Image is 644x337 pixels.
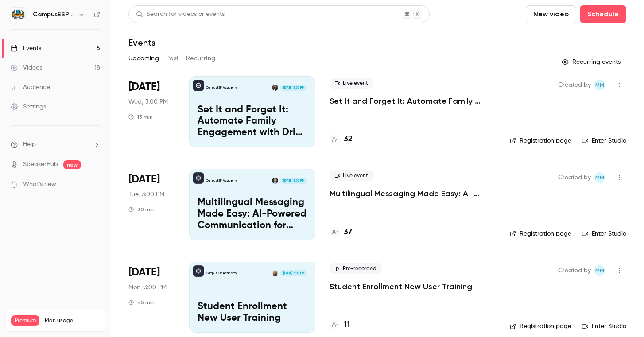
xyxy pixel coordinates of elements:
[330,96,496,106] a: Set It and Forget It: Automate Family Engagement with Drip Text Messages
[582,322,626,331] a: Enter Studio
[63,160,81,169] span: new
[45,317,100,324] span: Plan usage
[206,271,237,275] p: CampusESP Academy
[186,51,216,66] button: Recurring
[330,281,472,292] a: Student Enrollment New User Training
[128,76,175,147] div: Oct 8 Wed, 3:00 PM (America/New York)
[89,181,100,189] iframe: Noticeable Trigger
[280,178,306,184] span: [DATE] 3:00 PM
[272,178,278,184] img: Albert Perera
[582,229,626,238] a: Enter Studio
[206,178,237,183] p: CampusESP Academy
[330,226,352,238] a: 37
[189,76,315,147] a: Set It and Forget It: Automate Family Engagement with Drip Text MessagesCampusESP AcademyRebecca ...
[330,188,496,199] a: Multilingual Messaging Made Easy: AI-Powered Communication for Spanish-Speaking Families
[11,83,50,92] div: Audience
[330,263,382,274] span: Pre-recorded
[23,180,56,189] span: What's new
[189,262,315,333] a: Student Enrollment New User TrainingCampusESP AcademyMairin Matthews[DATE] 3:00 PMStudent Enrollm...
[198,197,307,231] p: Multilingual Messaging Made Easy: AI-Powered Communication for Spanish-Speaking Families
[344,319,350,331] h4: 11
[595,265,604,276] span: MM
[128,299,155,306] div: 45 min
[128,283,167,292] span: Mon, 3:00 PM
[166,51,179,66] button: Past
[594,172,605,183] span: Mairin Matthews
[280,270,306,276] span: [DATE] 3:00 PM
[198,301,307,324] p: Student Enrollment New User Training
[272,85,278,91] img: Rebecca McCrory
[280,85,306,91] span: [DATE] 3:00 PM
[128,80,160,94] span: [DATE]
[128,37,155,48] h1: Events
[128,113,153,120] div: 15 min
[594,80,605,90] span: Mairin Matthews
[23,160,58,169] a: SpeakerHub
[510,229,571,238] a: Registration page
[595,172,604,183] span: MM
[11,63,42,72] div: Videos
[128,206,155,213] div: 30 min
[11,140,100,149] li: help-dropdown-opener
[189,169,315,240] a: Multilingual Messaging Made Easy: AI-Powered Communication for Spanish-Speaking FamiliesCampusESP...
[11,8,25,22] img: CampusESP Academy
[558,172,591,183] span: Created by
[344,133,353,145] h4: 32
[128,169,175,240] div: Oct 14 Tue, 3:00 PM (America/New York)
[128,190,164,199] span: Tue, 3:00 PM
[128,265,160,279] span: [DATE]
[128,97,168,106] span: Wed, 3:00 PM
[128,172,160,186] span: [DATE]
[128,51,159,66] button: Upcoming
[330,78,373,89] span: Live event
[558,55,626,69] button: Recurring events
[272,270,278,276] img: Mairin Matthews
[510,136,571,145] a: Registration page
[11,44,41,53] div: Events
[330,319,350,331] a: 11
[595,80,604,90] span: MM
[136,10,225,19] div: Search for videos or events
[23,140,36,149] span: Help
[580,5,626,23] button: Schedule
[330,170,373,181] span: Live event
[330,133,353,145] a: 32
[558,80,591,90] span: Created by
[558,265,591,276] span: Created by
[128,262,175,333] div: Oct 20 Mon, 3:00 PM (America/New York)
[11,315,39,326] span: Premium
[526,5,576,23] button: New video
[594,265,605,276] span: Mairin Matthews
[33,10,74,19] h6: CampusESP Academy
[11,102,46,111] div: Settings
[582,136,626,145] a: Enter Studio
[344,226,352,238] h4: 37
[206,85,237,90] p: CampusESP Academy
[198,105,307,139] p: Set It and Forget It: Automate Family Engagement with Drip Text Messages
[510,322,571,331] a: Registration page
